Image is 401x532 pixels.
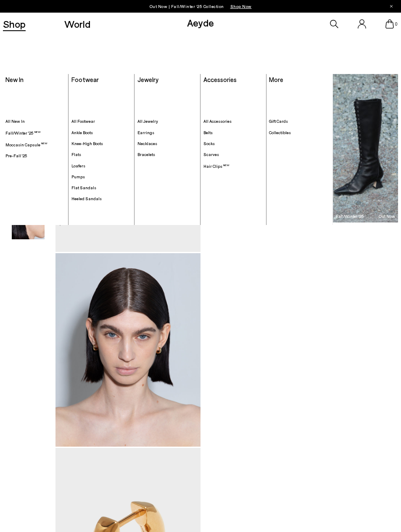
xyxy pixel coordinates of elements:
a: World [64,19,90,29]
p: Out Now | Fall/Winter ‘25 Collection [150,2,252,11]
h3: Fall/Winter '25 [336,214,364,218]
span: Hair Clips [203,164,230,169]
span: Loafers [71,163,85,168]
span: Bracelets [137,152,155,157]
span: Ankle Boots [71,130,93,135]
a: Necklaces [137,141,198,146]
a: Moccasin Capsule [5,141,66,147]
span: Navigate to /collections/new-in [230,4,252,9]
span: Pre-Fall '25 [5,153,27,158]
span: Socks [203,141,215,146]
a: More [269,76,283,83]
a: Flats [71,152,132,157]
span: Heeled Sandals [71,196,102,201]
a: Knee-High Boots [71,141,132,146]
a: All Footwear [71,119,132,124]
a: Pumps [71,174,132,180]
span: 0 [394,22,398,26]
a: Heeled Sandals [71,196,132,201]
a: Loafers [71,163,132,169]
a: Accessories [203,76,237,83]
a: Flat Sandals [71,185,132,191]
a: All Accessories [203,119,264,124]
span: Flats [71,152,81,157]
img: Group_1295_900x.jpg [333,74,398,222]
a: Jewelry [137,76,158,83]
a: Socks [203,141,264,146]
span: Moccasin Capsule [5,142,47,147]
a: Shop [3,19,26,29]
span: Fall/Winter '25 [5,130,41,135]
a: Bracelets [137,152,198,157]
a: Collectibles [269,130,330,135]
a: Pre-Fall '25 [5,153,66,159]
a: Earrings [137,130,198,135]
a: Belts [203,130,264,135]
span: Necklaces [137,141,157,146]
a: Ankle Boots [71,130,132,135]
span: Collectibles [269,130,291,135]
span: Pumps [71,174,85,179]
a: Fall/Winter '25 [5,130,66,136]
span: Earrings [137,130,154,135]
span: All Accessories [203,119,232,124]
a: All New In [5,119,66,124]
a: Aeyde [187,16,214,29]
h3: Out Now [379,214,395,218]
span: Flat Sandals [71,185,96,190]
a: Gift Cards [269,119,330,124]
span: Knee-High Boots [71,141,103,146]
a: Footwear [71,76,99,83]
a: New In [5,76,24,83]
a: Scarves [203,152,264,157]
a: Fall/Winter '25 Out Now [333,74,398,222]
a: All Jewelry [137,119,198,124]
span: Scarves [203,152,219,157]
span: Belts [203,130,213,135]
a: Hair Clips [203,163,264,169]
span: Gift Cards [269,119,288,124]
span: All New In [5,119,25,124]
span: All Footwear [71,119,95,124]
span: All Jewelry [137,119,158,124]
a: 0 [385,19,394,29]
